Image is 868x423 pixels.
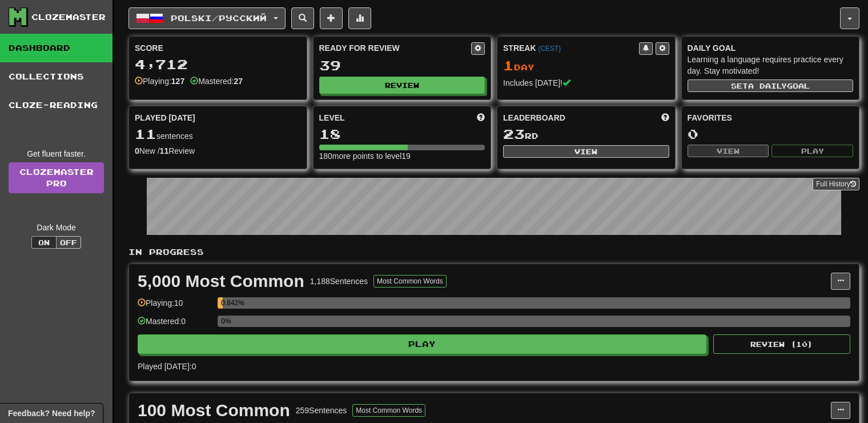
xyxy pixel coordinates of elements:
div: Mastered: [190,75,243,87]
div: Day [503,58,669,73]
div: 4,712 [135,57,301,71]
span: Leaderboard [503,112,565,123]
div: rd [503,127,669,142]
span: Polski / Русский [171,13,267,23]
button: Review [319,77,485,94]
div: Daily Goal [688,42,854,54]
div: 39 [319,58,485,73]
strong: 11 [160,146,169,155]
button: Play [138,334,706,354]
div: 0 [688,127,854,141]
div: 180 more points to level 19 [319,150,485,162]
div: Score [135,42,301,54]
a: (CEST) [538,45,561,53]
span: Played [DATE] [135,112,195,123]
div: 259 Sentences [296,405,347,416]
div: Ready for Review [319,42,472,54]
div: Dark Mode [9,222,104,233]
strong: 27 [234,77,243,86]
div: Playing: 10 [138,297,212,316]
div: Learning a language requires practice every day. Stay motivated! [688,54,854,77]
button: Most Common Words [352,404,425,417]
button: Polski/Русский [128,7,286,29]
button: More stats [348,7,371,29]
div: 18 [319,127,485,141]
div: Favorites [688,112,854,123]
strong: 0 [135,146,139,155]
strong: 127 [171,77,184,86]
button: Add sentence to collection [320,7,343,29]
div: Playing: [135,75,184,87]
button: Review (10) [713,334,850,354]
div: New / Review [135,145,301,157]
span: Open feedback widget [8,408,95,419]
div: Includes [DATE]! [503,77,669,89]
div: 100 Most Common [138,402,290,419]
div: Clozemaster [31,11,106,23]
span: a daily [748,82,787,90]
button: Play [771,145,853,157]
div: 1,188 Sentences [310,276,368,287]
div: 0.842% [221,297,223,309]
button: Off [56,236,81,249]
a: ClozemasterPro [9,162,104,193]
button: View [503,145,669,158]
span: This week in points, UTC [661,112,669,123]
button: Search sentences [291,7,314,29]
button: Seta dailygoal [688,79,854,92]
button: On [31,236,57,249]
span: 11 [135,126,156,142]
div: sentences [135,127,301,142]
div: Get fluent faster. [9,148,104,159]
p: In Progress [128,246,859,258]
div: 5,000 Most Common [138,273,304,290]
button: Most Common Words [373,275,447,288]
span: 23 [503,126,525,142]
span: 1 [503,57,514,73]
div: Streak [503,42,639,54]
span: Level [319,112,345,123]
span: Played [DATE]: 0 [138,362,196,371]
button: Full History [813,178,859,190]
button: View [688,145,769,157]
div: Mastered: 0 [138,316,212,334]
span: Score more points to level up [477,112,485,123]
